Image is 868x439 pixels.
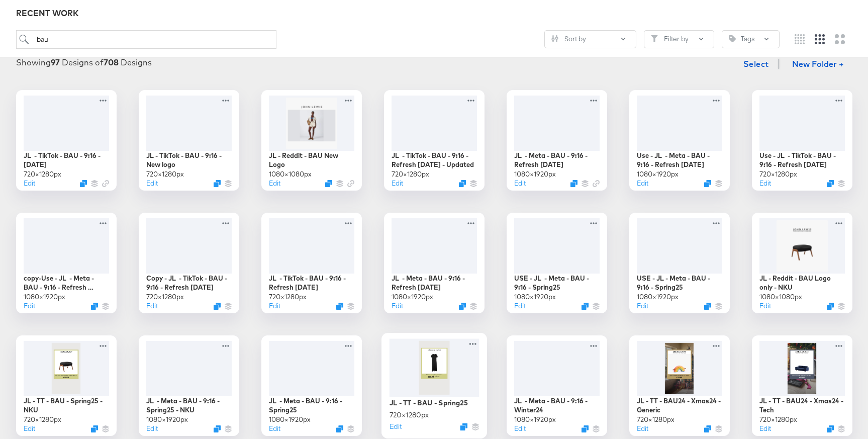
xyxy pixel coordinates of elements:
strong: 97 [51,57,60,67]
div: 720 × 1280 px [24,415,61,424]
svg: Duplicate [80,180,87,187]
button: Duplicate [827,425,834,432]
svg: Duplicate [570,180,577,187]
div: Use - JL - TikTok - BAU - 9:16 - Refresh [DATE]720×1280pxEditDuplicate [752,90,852,191]
button: Duplicate [336,303,343,310]
button: New Folder + [784,55,852,74]
div: 1080 × 1080 px [759,292,802,302]
svg: Duplicate [459,180,466,187]
div: 720 × 1280 px [24,169,61,179]
button: Edit [514,301,526,311]
button: Edit [269,424,280,433]
button: Duplicate [214,180,221,187]
button: Edit [24,424,35,433]
svg: Medium grid [815,34,825,44]
div: USE - JL - Meta - BAU - 9:16 - Spring25 [514,274,600,292]
button: Edit [146,301,158,311]
svg: Duplicate [91,425,98,432]
div: 1080 × 1920 px [146,415,188,424]
div: 1080 × 1920 px [514,292,556,302]
div: JL - TikTok - BAU - 9:16 - New logo720×1280pxEditDuplicate [139,90,239,191]
button: Edit [392,179,403,188]
div: Showing Designs of Designs [16,57,152,68]
svg: Large grid [835,34,845,44]
button: Edit [637,424,648,433]
div: JL - Reddit - BAU Logo only - NKU1080×1080pxEditDuplicate [752,213,852,313]
div: JL - TikTok - BAU - 9:16 - Refresh [DATE] - Updated [392,151,477,169]
button: Duplicate [214,303,221,310]
div: 720 × 1280 px [389,410,429,419]
div: Use - JL - Meta - BAU - 9:16 - Refresh [DATE]1080×1920pxEditDuplicate [629,90,730,191]
div: copy-Use - JL - Meta - BAU - 9:16 - Refresh [DATE]1080×1920pxEditDuplicate [16,213,117,313]
div: JL - Reddit - BAU New Logo1080×1080pxEditDuplicate [261,90,362,191]
button: Edit [637,301,648,311]
div: JL - Meta - BAU - 9:16 - Winter24 [514,396,600,415]
div: JL - Meta - BAU - 9:16 - Spring25 - NKU1080×1920pxEditDuplicate [139,335,239,436]
svg: Duplicate [214,425,221,432]
div: JL - TT - BAU - Spring25720×1280pxEditDuplicate [381,333,487,438]
svg: Duplicate [336,425,343,432]
svg: Duplicate [827,180,834,187]
button: Edit [759,179,771,188]
button: Edit [759,424,771,433]
svg: Duplicate [325,180,332,187]
button: Edit [146,179,158,188]
div: 1080 × 1920 px [392,292,433,302]
div: JL - Meta - BAU - 9:16 - Spring25 [269,396,354,415]
svg: Duplicate [704,180,711,187]
div: JL - TikTok - BAU - 9:16 - Refresh [DATE]720×1280pxEditDuplicate [261,213,362,313]
div: 720 × 1280 px [146,292,184,302]
svg: Duplicate [704,303,711,310]
strong: 708 [104,57,119,67]
div: USE - JL - Meta - BAU - 9:16 - Spring251080×1920pxEditDuplicate [629,213,730,313]
div: JL - TT - BAU - Spring25 [389,398,467,407]
div: JL - TT - BAU24 - Xmas24 - Tech720×1280pxEditDuplicate [752,335,852,436]
div: JL - TikTok - BAU - 9:16 - Refresh [DATE] - Updated720×1280pxEditDuplicate [384,90,485,191]
button: SlidersSort by [544,30,636,48]
svg: Duplicate [704,425,711,432]
button: Edit [146,424,158,433]
div: USE - JL - Meta - BAU - 9:16 - Spring251080×1920pxEditDuplicate [507,213,607,313]
button: Edit [514,179,526,188]
svg: Link [593,180,600,187]
div: JL - Meta - BAU - 9:16 - Refresh [DATE]1080×1920pxEditDuplicate [507,90,607,191]
div: 1080 × 1920 px [637,292,679,302]
button: Edit [514,424,526,433]
button: TagTags [722,30,780,48]
button: FilterFilter by [644,30,714,48]
button: Edit [24,179,35,188]
svg: Filter [651,35,658,42]
div: RECENT WORK [16,8,852,19]
button: Duplicate [460,423,467,430]
div: 720 × 1280 px [392,169,429,179]
div: 720 × 1280 px [759,415,797,424]
div: Use - JL - TikTok - BAU - 9:16 - Refresh [DATE] [759,151,845,169]
svg: Duplicate [827,303,834,310]
div: Copy - JL - TikTok - BAU - 9:16 - Refresh [DATE]720×1280pxEditDuplicate [139,213,239,313]
div: JL - Meta - BAU - 9:16 - Refresh [DATE]1080×1920pxEditDuplicate [384,213,485,313]
div: JL - TikTok - BAU - 9:16 - New logo [146,151,232,169]
span: Select [743,57,769,71]
svg: Sliders [551,35,558,42]
svg: Tag [729,35,736,42]
div: JL - TT - BAU - Spring25 - NKU [24,396,109,415]
div: JL - TT - BAU24 - Xmas24 - Generic [637,396,722,415]
div: 720 × 1280 px [269,292,307,302]
svg: Duplicate [582,425,589,432]
div: JL - TT - BAU24 - Xmas24 - Generic720×1280pxEditDuplicate [629,335,730,436]
button: Duplicate [91,303,98,310]
svg: Duplicate [459,303,466,310]
svg: Duplicate [582,303,589,310]
div: JL - Meta - BAU - 9:16 - Refresh [DATE] [514,151,600,169]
